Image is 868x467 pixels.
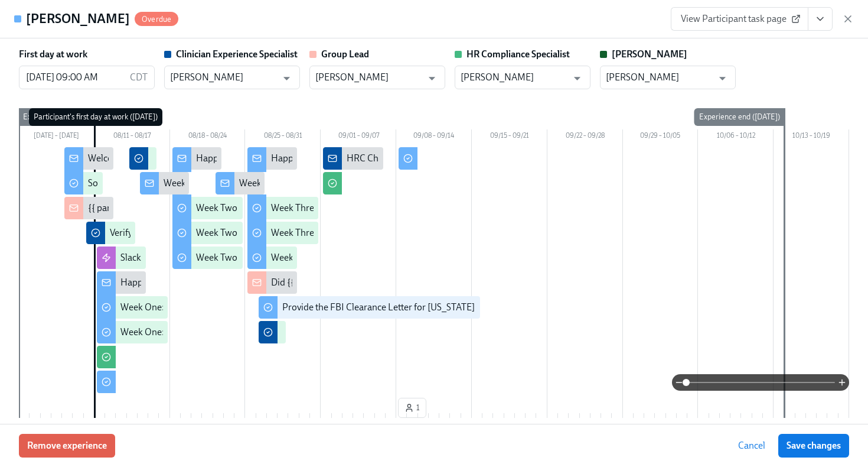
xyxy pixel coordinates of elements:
[738,440,765,452] span: Cancel
[19,129,94,145] div: [DATE] – [DATE]
[612,48,687,60] strong: [PERSON_NAME]
[423,69,441,87] button: Open
[170,129,246,145] div: 08/18 – 08/24
[196,251,454,264] div: Week Two: Compliance Crisis Response (~1.5 hours to complete)
[278,69,296,87] button: Open
[26,10,130,28] h4: [PERSON_NAME]
[568,69,586,87] button: Open
[671,7,808,31] a: View Participant task page
[176,48,298,60] strong: Clinician Experience Specialist
[120,301,394,314] div: Week One: Welcome To Charlie Health Tasks! (~3 hours to complete)
[472,129,547,145] div: 09/15 – 09/21
[27,440,107,452] span: Remove experience
[698,129,774,145] div: 10/06 – 10/12
[623,129,699,145] div: 09/29 – 10/05
[694,108,785,126] div: Experience end ([DATE])
[808,7,833,31] button: View task page
[135,15,178,24] span: Overdue
[88,152,242,165] div: Welcome To The Charlie Health Team!
[120,276,187,289] div: Happy First Day!
[398,398,426,418] button: 1
[120,251,169,264] div: Slack Invites
[713,69,732,87] button: Open
[778,434,849,458] button: Save changes
[94,129,170,145] div: 08/11 – 08/17
[19,48,87,61] label: First day at work
[88,202,285,215] div: {{ participant.fullName }} has started onboarding
[196,226,407,239] div: Week Two: Core Processes (~1.25 hours to complete)
[271,226,579,239] div: Week Three: Ethics, Conduct, & Legal Responsibilities (~5 hours to complete)
[547,129,623,145] div: 09/22 – 09/28
[130,71,148,84] p: CDT
[271,251,517,264] div: Week Three: Final Onboarding Tasks (~1.5 hours to complete)
[466,48,570,60] strong: HR Compliance Specialist
[88,177,153,190] div: Software Set-Up
[347,152,392,165] div: HRC Check
[396,129,472,145] div: 09/08 – 09/14
[19,434,115,458] button: Remove experience
[164,177,286,190] div: Week One Onboarding Recap!
[774,129,849,145] div: 10/13 – 10/19
[404,402,420,414] span: 1
[321,129,396,145] div: 09/01 – 09/07
[787,440,841,452] span: Save changes
[120,326,377,339] div: Week One: Essential Compliance Tasks (~6.5 hours to complete)
[245,129,321,145] div: 08/25 – 08/31
[282,301,475,314] div: Provide the FBI Clearance Letter for [US_STATE]
[110,226,279,239] div: Verify Elation for {{ participant.fullName }}
[196,152,269,165] div: Happy Week Two!
[239,177,361,190] div: Week Two Onboarding Recap!
[730,434,774,458] button: Cancel
[321,48,369,60] strong: Group Lead
[29,108,162,126] div: Participant's first day at work ([DATE])
[271,152,408,165] div: Happy Final Week of Onboarding!
[271,276,494,289] div: Did {{ participant.fullName }} Schedule A Meet & Greet?
[681,13,798,25] span: View Participant task page
[271,202,590,215] div: Week Three: Cultural Competence & Special Populations (~3 hours to complete)
[196,202,426,215] div: Week Two: Get To Know Your Role (~4 hours to complete)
